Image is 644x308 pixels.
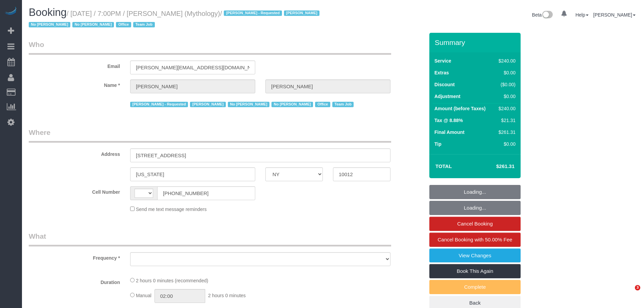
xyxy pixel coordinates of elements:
a: Cancel Booking with 50.00% Fee [429,233,521,247]
span: 2 hours 0 minutes [208,293,246,298]
legend: Where [29,127,391,143]
label: Amount (before Taxes) [434,105,485,112]
strong: Total [435,163,452,169]
input: First Name [130,79,255,93]
div: $261.31 [496,129,516,136]
a: [PERSON_NAME] [593,12,636,18]
label: Discount [434,81,455,88]
input: Cell Number [157,186,255,200]
img: Automaid Logo [4,7,18,16]
span: [PERSON_NAME] - Requested [224,10,282,16]
span: No [PERSON_NAME] [228,102,269,107]
iframe: Intercom live chat [621,285,637,301]
legend: Who [29,40,391,55]
input: Email [130,61,255,74]
h4: $261.31 [476,164,515,169]
a: Cancel Booking [429,217,521,231]
label: Service [434,57,451,64]
label: Duration [24,277,125,286]
label: Name * [24,79,125,89]
span: No [PERSON_NAME] [72,22,114,27]
label: Tip [434,141,442,147]
span: [PERSON_NAME] - Requested [130,102,188,107]
label: Tax @ 8.88% [434,117,463,124]
span: Office [315,102,330,107]
h3: Summary [435,39,517,46]
span: No [PERSON_NAME] [271,102,313,107]
input: City [130,167,255,181]
div: ($0.00) [496,81,516,88]
a: Book This Again [429,264,521,278]
label: Email [24,61,125,70]
a: Beta [532,12,553,18]
span: Team Job [332,102,354,107]
span: Cancel Booking with 50.00% Fee [438,237,512,242]
legend: What [29,231,391,246]
span: [PERSON_NAME] [190,102,225,107]
div: $0.00 [496,141,516,147]
label: Cell Number [24,186,125,195]
div: $0.00 [496,69,516,76]
a: Help [575,12,589,18]
input: Last Name [265,79,390,93]
span: Manual [136,293,151,298]
a: View Changes [429,248,521,263]
input: Zip Code [333,167,390,181]
label: Frequency * [24,252,125,261]
div: $240.00 [496,105,516,112]
small: / [DATE] / 7:00PM / [PERSON_NAME] (Mythology) [29,10,321,29]
img: New interface [542,11,553,20]
span: Booking [29,6,67,18]
span: [PERSON_NAME] [284,10,319,16]
span: Office [116,22,131,27]
span: No [PERSON_NAME] [29,22,70,27]
label: Address [24,148,125,158]
span: 3 [635,285,640,290]
label: Extras [434,69,449,76]
div: $0.00 [496,93,516,100]
label: Final Amount [434,129,464,136]
span: 2 hours 0 minutes (recommended) [136,278,208,283]
label: Adjustment [434,93,460,100]
div: $240.00 [496,57,516,64]
span: Team Job [133,22,155,27]
div: $21.31 [496,117,516,124]
span: Send me text message reminders [136,207,207,212]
